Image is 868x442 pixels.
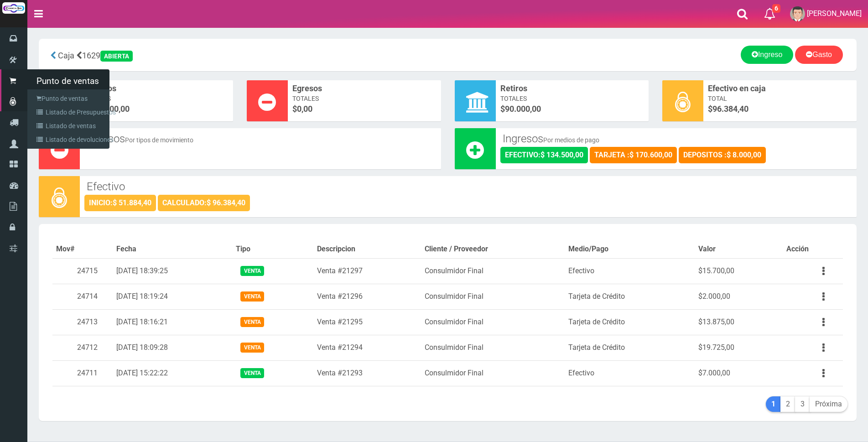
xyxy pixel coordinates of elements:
b: 1 [771,400,775,408]
div: ABIERTA [100,51,133,62]
td: Venta #21297 [313,258,421,284]
td: Consulmidor Final [421,309,565,335]
td: Venta #21293 [313,360,421,386]
span: $ [500,103,645,115]
th: Tipo [232,240,313,258]
th: Descripcion [313,240,421,258]
td: [DATE] 18:16:21 [113,309,232,335]
td: Venta #21294 [313,335,421,360]
td: [DATE] 18:09:28 [113,335,232,360]
a: Ingreso [741,46,793,64]
td: Tarjeta de Crédito [565,309,695,335]
span: 96.384,40 [712,104,748,114]
div: INICIO: [84,195,156,211]
a: Gasto [795,46,843,64]
strong: $ 8.000,00 [727,151,761,159]
div: EFECTIVO: [500,147,588,163]
h3: Efectivo [87,181,850,192]
small: Por tipos de movimiento [125,136,193,144]
span: Retiros [500,83,645,94]
td: Efectivo [565,360,695,386]
span: Egresos [292,83,437,94]
span: Efectivo en caja [708,83,852,94]
td: 24712 [52,335,113,360]
th: Acción [783,240,843,258]
td: $19.725,00 [695,335,783,360]
td: $15.700,00 [695,258,783,284]
span: Caja [58,51,74,60]
a: 3 [795,396,810,412]
span: Venta [240,368,264,378]
font: 90.000,00 [505,104,541,114]
th: Cliente / Proveedor [421,240,565,258]
a: Próxima [810,396,847,412]
td: $7.000,00 [695,360,783,386]
img: User Image [790,6,805,21]
td: Tarjeta de Crédito [565,335,695,360]
td: Consulmidor Final [421,284,565,309]
span: Venta [240,291,264,301]
span: Venta [240,317,264,327]
img: Logo grande [2,2,25,14]
div: TARJETA : [590,147,677,163]
strong: $ 134.500,00 [541,151,583,159]
h3: Ingresos [503,133,850,145]
span: Ingresos [84,83,229,94]
td: 24711 [52,360,113,386]
td: [DATE] 15:22:22 [113,360,232,386]
div: 1629 [46,46,314,64]
td: 24715 [52,258,113,284]
td: Consulmidor Final [421,360,565,386]
td: Tarjeta de Crédito [565,284,695,309]
strong: $ 96.384,40 [207,198,245,207]
th: Fecha [113,240,232,258]
span: Totales [500,94,645,103]
th: Valor [695,240,783,258]
td: Consulmidor Final [421,335,565,360]
td: [DATE] 18:19:24 [113,284,232,309]
span: Totales [84,94,229,103]
div: CALCULADO: [158,195,250,211]
td: 24713 [52,309,113,335]
span: 6 [772,4,780,13]
span: Punto de ventas [27,69,109,93]
span: [PERSON_NAME] [807,9,862,18]
span: Venta [240,343,264,352]
span: Venta [240,266,264,276]
strong: $ 51.884,40 [113,198,151,207]
span: $ [292,103,437,115]
td: Efectivo [565,258,695,284]
span: $ [84,103,229,115]
td: Consulmidor Final [421,258,565,284]
a: Listado de devoluciones [30,133,109,146]
h3: Egresos [87,133,434,145]
td: Venta #21295 [313,309,421,335]
a: Listado de Presupuestos [30,105,109,119]
span: Totales [292,94,437,103]
td: [DATE] 18:39:25 [113,258,232,284]
a: Listado de ventas [30,119,109,133]
span: Total [708,94,852,103]
td: $2.000,00 [695,284,783,309]
a: 2 [780,396,795,412]
font: 0,00 [297,104,312,114]
td: 24714 [52,284,113,309]
th: Medio/Pago [565,240,695,258]
a: Punto de ventas [30,92,109,105]
span: $ [708,103,852,115]
th: Mov# [52,240,113,258]
td: $13.875,00 [695,309,783,335]
td: Venta #21296 [313,284,421,309]
div: DEPOSITOS : [679,147,766,163]
strong: $ 170.600,00 [629,151,672,159]
small: Por medios de pago [543,136,599,144]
